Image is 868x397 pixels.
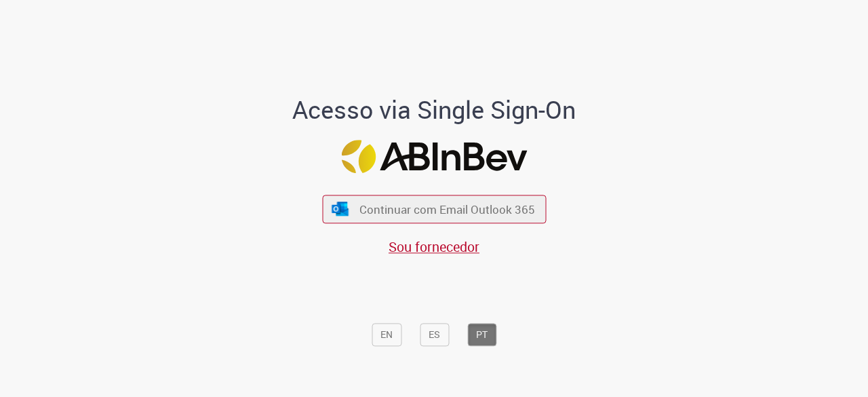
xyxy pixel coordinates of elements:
[322,195,546,223] button: ícone Azure/Microsoft 360 Continuar com Email Outlook 365
[331,202,350,216] img: ícone Azure/Microsoft 360
[372,324,401,347] button: EN
[420,324,449,347] button: ES
[389,238,479,256] a: Sou fornecedor
[467,324,496,347] button: PT
[359,202,535,217] span: Continuar com Email Outlook 365
[246,97,623,124] h1: Acesso via Single Sign-On
[341,140,527,173] img: Logo ABInBev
